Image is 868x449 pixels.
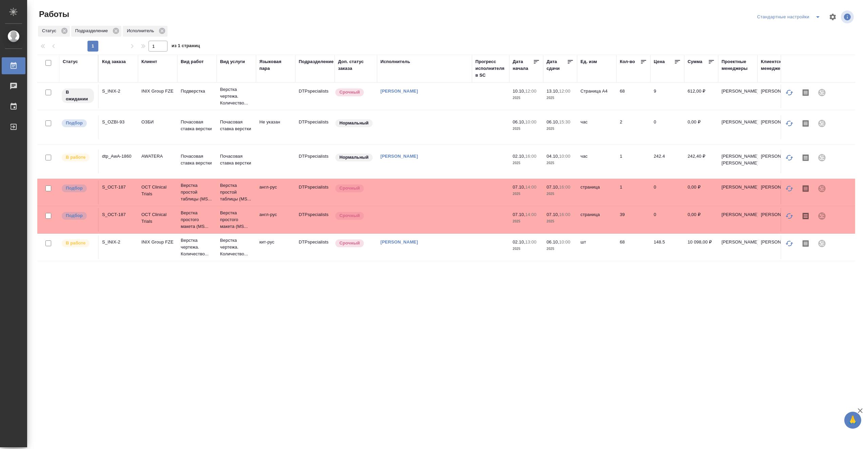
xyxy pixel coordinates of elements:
[380,154,418,159] a: [PERSON_NAME]
[684,115,718,139] td: 0,00 ₽
[513,160,540,167] p: 2025
[63,58,78,65] div: Статус
[577,180,616,204] td: страница
[181,88,213,95] p: Подверстка
[650,208,684,232] td: 0
[513,184,525,190] p: 07.10,
[256,235,295,259] td: кит-рус
[181,58,204,65] div: Вид работ
[547,212,559,217] p: 07.10,
[220,119,253,132] p: Почасовая ставка верстки
[577,115,616,139] td: час
[757,235,797,259] td: [PERSON_NAME]
[295,150,335,173] td: DTPspecialists
[513,239,525,245] p: 02.10,
[547,125,574,132] p: 2025
[616,150,650,173] td: 1
[513,154,525,159] p: 02.10,
[61,153,95,162] div: Исполнитель выполняет работу
[181,182,213,202] p: Верстка простой таблицы (MS...
[616,180,650,204] td: 1
[577,208,616,232] td: страница
[513,89,525,94] p: 10.10,
[339,240,360,247] p: Срочный
[295,115,335,139] td: DTPspecialists
[684,208,718,232] td: 0,00 ₽
[577,235,616,259] td: шт
[616,208,650,232] td: 39
[781,208,797,224] button: Обновить
[141,58,157,65] div: Клиент
[339,185,360,192] p: Срочный
[102,239,135,246] div: S_INIX-2
[513,212,525,217] p: 07.10,
[295,235,335,259] td: DTPspecialists
[847,413,859,427] span: 🙏
[220,153,253,167] p: Почасовая ставка верстки
[755,12,825,22] div: split button
[181,153,213,167] p: Почасовая ставка верстки
[718,235,757,259] td: [PERSON_NAME]
[722,58,754,72] div: Проектные менеджеры
[577,150,616,173] td: час
[37,9,69,20] span: Работы
[220,86,253,106] p: Верстка чертежа. Количество...
[102,184,135,191] div: S_OCT-187
[141,184,174,197] p: OCT Clinical Trials
[559,89,570,94] p: 12:00
[339,212,360,219] p: Срочный
[797,150,814,166] button: Скопировать мини-бриф
[814,208,830,224] div: Проект не привязан
[141,88,174,95] p: INIX Group FZE
[181,237,213,257] p: Верстка чертежа. Количество...
[757,180,797,204] td: [PERSON_NAME]
[127,27,156,34] p: Исполнитель
[650,180,684,204] td: 0
[295,84,335,108] td: DTPspecialists
[61,239,95,248] div: Исполнитель выполняет работу
[38,26,70,37] div: Статус
[684,84,718,108] td: 612,00 ₽
[61,184,95,193] div: Можно подбирать исполнителей
[814,115,830,132] div: Проект не привязан
[620,58,635,65] div: Кол-во
[339,89,360,96] p: Срочный
[66,240,85,247] p: В работе
[654,58,665,65] div: Цена
[299,58,334,65] div: Подразделение
[559,212,570,217] p: 16:00
[61,88,95,104] div: Исполнитель назначен, приступать к работе пока рано
[797,235,814,252] button: Скопировать мини-бриф
[684,180,718,204] td: 0,00 ₽
[141,239,174,246] p: INIX Group FZE
[757,208,797,232] td: [PERSON_NAME]
[616,115,650,139] td: 2
[650,84,684,108] td: 9
[525,212,536,217] p: 14:00
[781,235,797,252] button: Обновить
[547,246,574,252] p: 2025
[256,208,295,232] td: англ-рус
[797,180,814,197] button: Скопировать мини-бриф
[513,58,533,72] div: Дата начала
[256,180,295,204] td: англ-рус
[559,154,570,159] p: 10:00
[781,115,797,132] button: Обновить
[547,191,574,197] p: 2025
[814,150,830,166] div: Проект не привязан
[525,154,536,159] p: 16:00
[559,119,570,124] p: 15:30
[841,11,855,23] span: Посмотреть информацию
[141,153,174,160] p: AWATERA
[525,89,536,94] p: 12:00
[580,58,597,65] div: Ед. изм
[688,58,702,65] div: Сумма
[339,154,369,161] p: Нормальный
[547,160,574,167] p: 2025
[102,88,135,95] div: S_INIX-2
[513,246,540,252] p: 2025
[781,150,797,166] button: Обновить
[61,119,95,128] div: Можно подбирать исполнителей
[259,58,292,72] div: Языковая пара
[547,119,559,124] p: 06.10,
